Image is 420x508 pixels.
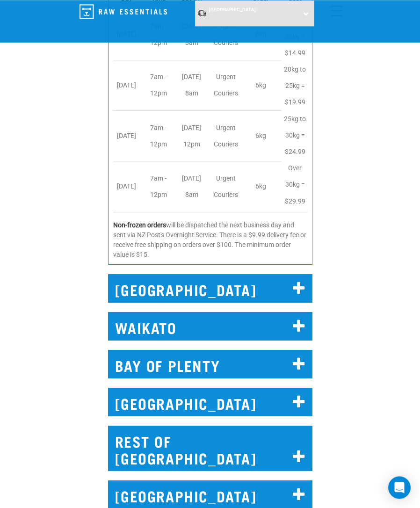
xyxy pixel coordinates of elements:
h2: [GEOGRAPHIC_DATA] [108,388,312,416]
p: 6kg to 20kg = $14.99 20kg to 25kg = $19.99 25kg to 30kg = $24.99 Over 30kg = $29.99 [284,12,306,209]
h2: BAY OF PLENTY [108,350,312,378]
img: van-moving.png [197,9,207,17]
h2: [GEOGRAPHIC_DATA] [108,274,312,303]
td: Urgent Couriers [211,111,245,161]
td: [DATE] [113,60,145,110]
td: [DATE] [113,111,145,161]
td: 6kg [245,161,282,212]
td: [DATE] 8am [177,60,211,110]
span: [GEOGRAPHIC_DATA] [209,7,256,12]
td: 7am - 12pm [145,111,177,161]
p: will be dispatched the next business day and sent via NZ Post's Overnight Service. There is a $9.... [113,220,307,260]
td: Urgent Couriers [211,161,245,212]
h2: WAIKATO [108,312,312,341]
td: 6kg [245,111,282,161]
td: 7am - 12pm [145,60,177,110]
strong: Non-frozen orders [113,221,166,229]
td: 6kg [245,60,282,110]
td: 7am - 12pm [145,161,177,212]
td: [DATE] 12pm [177,111,211,161]
td: Urgent Couriers [211,60,245,110]
td: [DATE] 8am [177,161,211,212]
h2: REST OF [GEOGRAPHIC_DATA] [108,426,312,471]
td: [DATE] [113,161,145,212]
img: Raw Essentials Logo [80,4,167,19]
div: Open Intercom Messenger [388,476,411,499]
